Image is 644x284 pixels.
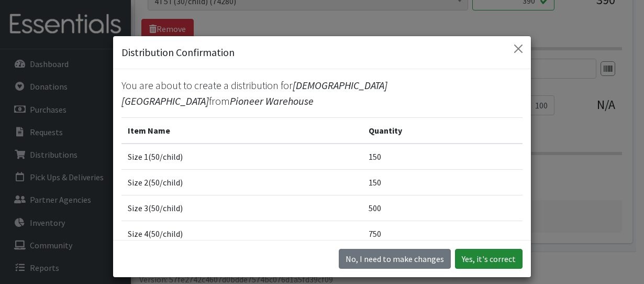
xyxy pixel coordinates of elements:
h5: Distribution Confirmation [121,45,235,60]
button: Yes, it's correct [455,249,523,269]
button: No I need to make changes [339,249,451,269]
td: Size 4(50/child) [121,221,362,247]
td: 500 [362,195,523,221]
td: 750 [362,221,523,247]
td: Size 1(50/child) [121,144,362,170]
button: Close [510,40,527,57]
span: Pioneer Warehouse [230,94,314,107]
th: Item Name [121,118,362,144]
td: 150 [362,170,523,195]
td: 150 [362,144,523,170]
p: You are about to create a distribution for from [121,78,523,109]
td: Size 3(50/child) [121,195,362,221]
td: Size 2(50/child) [121,170,362,195]
th: Quantity [362,118,523,144]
